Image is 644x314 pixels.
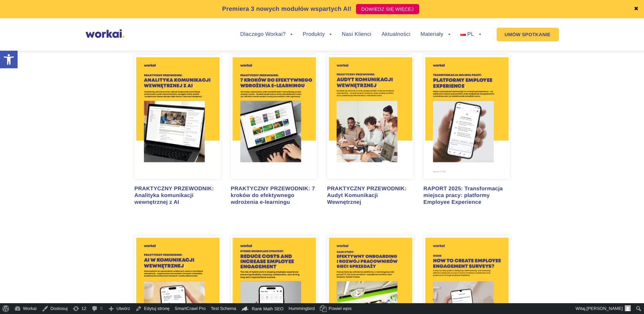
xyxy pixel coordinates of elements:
a: SmartCrawl Pro [172,303,209,314]
a: Test Schema [209,303,239,314]
p: Premiera 3 nowych modułów wspartych AI! [222,4,352,14]
a: Witaj, [573,303,634,314]
a: Produkty [303,32,332,37]
a: Dostosuj [39,303,70,314]
a: DOWIEDZ SIĘ WIĘCEJ [356,4,419,14]
span: 12 [81,303,86,314]
div: PRAKTYCZNY PRZEWODNIK: 7 kroków do efektywnego wdrożenia e-learningu [231,186,317,206]
a: Edytuj stronę [133,303,172,314]
a: Materiały [421,32,450,37]
span: [PERSON_NAME] [587,306,623,311]
a: Kokpit Rank Math [239,303,286,314]
div: PRAKTYCZNY PRZEWODNIK: Analityka komunikacji wewnętrznej z AI [135,186,221,206]
a: PRAKTYCZNY PRZEWODNIK: Audyt Komunikacji Wewnętrznej [322,50,419,214]
a: PRAKTYCZNY PRZEWODNIK: 7 kroków do efektywnego wdrożenia e-learningu [226,50,322,214]
div: PRAKTYCZNY PRZEWODNIK: Audyt Komunikacji Wewnętrznej [327,186,413,206]
span: PL [467,31,474,37]
span: Rank Math SEO [252,306,284,311]
a: UMÓW SPOTKANIE [497,28,559,41]
a: Workai [12,303,39,314]
span: Utwórz [117,303,130,314]
a: ✖ [634,6,639,12]
span: Powiel wpis [329,303,352,314]
span: 0 [100,303,102,314]
div: RAPORT 2025: Transformacja miejsca pracy: platformy Employee Experience [424,186,510,206]
a: Nasi Klienci [342,32,371,37]
a: Hummingbird [286,303,317,314]
a: RAPORT 2025: Transformacja miejsca pracy: platformy Employee Experience [419,50,515,214]
a: Dlaczego Workai? [240,32,293,37]
a: Aktualności [381,32,410,37]
a: PRAKTYCZNY PRZEWODNIK: Analityka komunikacji wewnętrznej z AI [129,50,226,214]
